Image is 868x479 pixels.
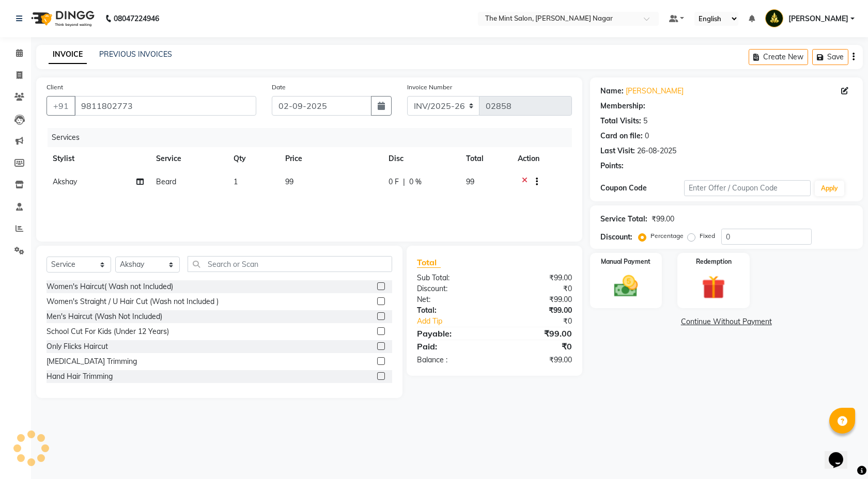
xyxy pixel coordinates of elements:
[389,177,399,187] span: 0 F
[382,147,460,170] th: Disc
[494,327,580,340] div: ₹99.00
[700,231,715,241] label: Fixed
[272,83,286,92] label: Date
[684,180,810,196] input: Enter Offer / Coupon Code
[643,116,647,126] div: 5
[409,340,494,353] div: Paid:
[285,177,293,186] span: 99
[234,177,238,186] span: 1
[409,327,494,340] div: Payable:
[26,4,97,33] img: logo
[601,257,650,266] label: Manual Payment
[49,45,87,64] a: INVOICE
[694,273,733,302] img: _gift.svg
[494,340,580,353] div: ₹0
[645,131,649,141] div: 0
[600,101,645,111] div: Membership:
[409,305,494,316] div: Total:
[114,4,159,33] b: 08047224946
[600,232,632,243] div: Discount:
[626,86,684,97] a: [PERSON_NAME]
[600,86,624,97] div: Name:
[47,371,113,382] div: Hand Hair Trimming
[47,311,162,322] div: Men's Haircut (Wash Not Included)
[403,177,405,187] span: |
[74,96,256,116] input: Search by Name/Mobile/Email/Code
[494,283,580,294] div: ₹0
[652,214,674,225] div: ₹99.00
[47,341,108,352] div: Only Flicks Haircut
[607,273,645,300] img: _cash.svg
[600,146,635,156] div: Last Visit:
[409,283,494,294] div: Discount:
[637,146,676,156] div: 26-08-2025
[409,273,494,283] div: Sub Total:
[600,161,624,171] div: Points:
[494,273,580,283] div: ₹99.00
[417,257,441,268] span: Total
[512,147,572,170] th: Action
[47,147,150,170] th: Stylist
[47,356,137,367] div: [MEDICAL_DATA] Trimming
[409,294,494,305] div: Net:
[592,316,861,327] a: Continue Without Payment
[696,257,732,266] label: Redemption
[600,116,641,126] div: Total Visits:
[48,128,580,147] div: Services
[47,96,75,116] button: +91
[765,9,783,27] img: Dhiraj Mirajkar
[150,147,227,170] th: Service
[99,50,172,59] a: PREVIOUS INVOICES
[409,355,494,365] div: Balance :
[47,83,63,92] label: Client
[460,147,512,170] th: Total
[815,181,844,196] button: Apply
[494,355,580,365] div: ₹99.00
[466,177,474,186] span: 99
[156,177,176,186] span: Beard
[409,316,508,327] a: Add Tip
[409,177,422,187] span: 0 %
[788,13,848,24] span: [PERSON_NAME]
[749,49,808,65] button: Create New
[47,326,169,337] div: School Cut For Kids (Under 12 Years)
[825,438,858,469] iframe: chat widget
[494,305,580,316] div: ₹99.00
[494,294,580,305] div: ₹99.00
[47,296,219,307] div: Women's Straight / U Hair Cut (Wash not Included )
[53,177,77,186] span: Akshay
[600,131,643,141] div: Card on file:
[600,183,685,194] div: Coupon Code
[600,214,647,225] div: Service Total:
[812,49,848,65] button: Save
[508,316,579,327] div: ₹0
[227,147,279,170] th: Qty
[279,147,382,170] th: Price
[188,256,392,272] input: Search or Scan
[407,83,452,92] label: Invoice Number
[47,281,173,292] div: Women's Haircut( Wash not Included)
[650,231,684,241] label: Percentage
